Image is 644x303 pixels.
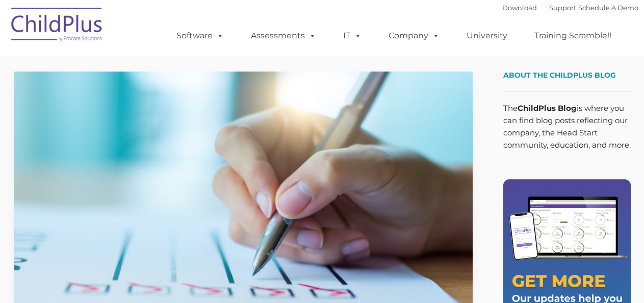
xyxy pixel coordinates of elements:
p: The is where you can find blog posts reflecting our company, the Head Start community, education,... [503,102,631,151]
a: IT [333,26,372,46]
a: Software [166,26,234,46]
strong: ChildPlus Blog [518,103,577,113]
a: Download [502,4,537,12]
font: | [502,4,638,12]
a: Company [378,26,450,46]
a: Training Scramble!! [524,26,622,46]
a: Support [549,4,576,12]
span: About the ChildPlus Blog [503,71,616,80]
a: University [456,26,518,46]
img: ChildPlus by Procare Solutions [6,1,108,52]
a: Schedule A Demo [578,4,638,12]
a: Assessments [241,26,326,46]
